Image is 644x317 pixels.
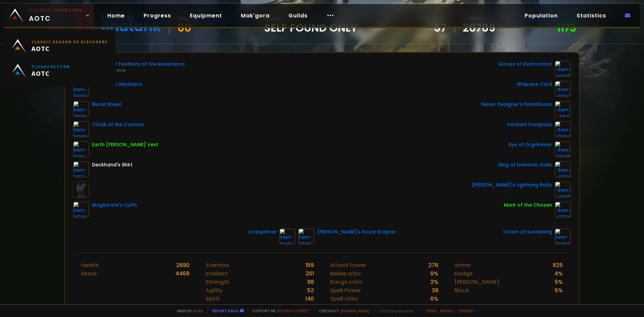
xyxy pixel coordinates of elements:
div: [PERSON_NAME] [454,278,499,286]
img: item-11841 [555,101,571,117]
div: Eye of Orgrimmar [509,141,552,148]
small: Plunderstorm [32,64,70,69]
img: item-18389 [73,121,89,137]
div: 2 % [430,278,438,286]
span: Self Found Only [264,23,358,33]
div: Agility [206,286,222,295]
img: item-21311 [73,141,89,157]
a: Buy me a coffee [277,308,311,313]
div: Earth [PERSON_NAME] Vest [92,141,158,148]
div: 2690 [176,261,190,269]
div: 4468 [175,269,190,278]
a: 28789 [463,23,495,33]
div: Spell critic [330,295,358,303]
img: item-18491 [279,228,296,245]
a: Home [102,9,130,22]
div: Senior Designer's Pantaloons [481,101,552,108]
a: Population [519,9,563,22]
div: Melee critic [330,269,361,278]
div: [PERSON_NAME]'s Lightning Bolts [472,181,552,189]
div: 52 [307,286,314,295]
div: Mana [81,269,97,278]
span: AOTC [29,7,83,23]
img: item-18327 [555,81,571,97]
div: Armor [454,261,471,269]
div: [PERSON_NAME]'s Royal Scepter [317,228,396,235]
img: item-18314 [555,161,571,177]
img: item-5107 [73,161,89,177]
small: Classic Season of Discovery [32,39,108,44]
div: 159 [306,261,314,269]
span: AOTC [32,69,70,77]
a: [DOMAIN_NAME] [340,308,370,313]
a: Classic Season of DiscoveryAOTC [8,34,112,58]
img: item-18681 [73,101,89,117]
div: Attack Power [330,261,366,269]
img: item-13954 [555,121,571,137]
div: Dodge [454,269,473,278]
img: item-18309 [555,61,571,77]
img: item-18726 [73,202,89,218]
span: Made by [173,308,203,313]
div: Darkmoon Necklace [92,81,142,88]
div: Spell Power [330,286,361,295]
a: Statistics [571,9,611,22]
small: Classic Hardcore [29,7,83,13]
div: 6 % [430,269,438,278]
span: Support me, [248,308,311,313]
div: Strength [206,278,229,286]
a: Classic HardcoreAOTC [4,4,94,27]
a: Guilds [283,9,313,22]
img: item-11928 [298,228,314,245]
a: Equipment [184,9,227,22]
div: Ring of Demonic Guile [498,161,552,168]
span: AOTC [32,44,108,53]
div: 201 [306,269,314,278]
div: Burial Shawl [92,101,121,108]
img: item-17774 [555,202,571,218]
div: Deckhand's Shirt [92,161,132,168]
div: Mark of the Chosen [504,202,552,209]
a: Report a bug [212,308,238,313]
a: Privacy [440,308,454,313]
span: Checkout [315,308,370,313]
div: Range critic [330,278,363,286]
div: 825 [553,261,563,269]
img: item-23200 [555,228,571,245]
div: Shatank [101,21,161,32]
a: Progress [138,9,176,22]
div: 276 [428,261,438,269]
div: Spirit [206,295,220,303]
div: 6 % [430,295,438,303]
a: Mak'gora [235,9,275,22]
div: 5 % [555,286,563,295]
div: 4 % [554,269,563,278]
div: Lorespinner [248,228,277,235]
div: +15 Fire Resistance [92,68,185,73]
div: Stamina [206,261,229,269]
img: item-19303 [73,81,89,97]
img: item-12545 [555,141,571,157]
div: 5 % [555,278,563,286]
div: Cloak of the Cosmos [92,121,144,128]
div: 38 [432,286,438,295]
div: Block [454,286,469,295]
div: Gloves of Restoration [498,61,552,68]
div: Whipvine Cord [517,81,552,88]
div: Intellect [206,269,228,278]
a: a fan [193,308,203,313]
img: item-13515 [555,181,571,198]
div: guild [264,14,358,33]
div: 140 [305,295,314,303]
div: Totem of Sustaining [503,228,552,235]
div: Tribal War Feathers of Fire Resistance [92,61,185,68]
span: v. d752d5 - production [374,308,414,313]
div: Health [81,261,99,269]
div: Magistrate's Cuffs [92,202,137,209]
a: Terms [425,308,437,313]
a: Consent [457,308,475,313]
div: 88 [307,278,314,286]
div: Verdant Footpads [507,121,552,128]
a: PlunderstormAOTC [8,58,112,83]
